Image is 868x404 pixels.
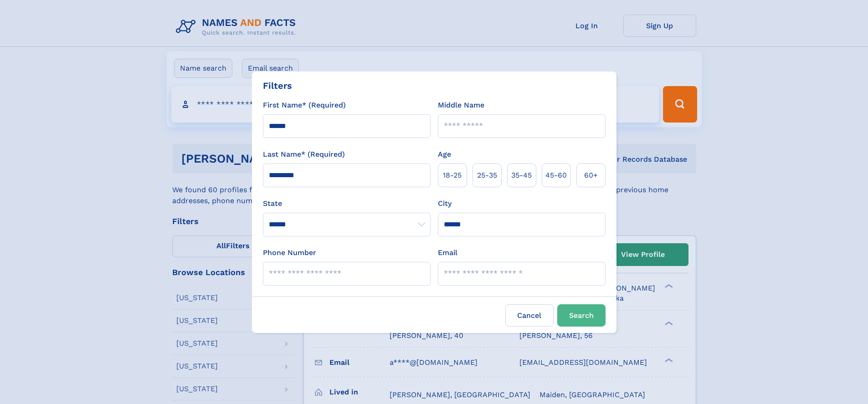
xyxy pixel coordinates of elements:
[443,170,462,181] span: 18‑25
[557,304,606,327] button: Search
[438,247,457,258] label: Email
[477,170,497,181] span: 25‑35
[505,304,554,327] label: Cancel
[545,170,567,181] span: 45‑60
[438,149,451,160] label: Age
[438,100,484,111] label: Middle Name
[263,149,345,160] label: Last Name* (Required)
[263,79,292,92] div: Filters
[263,198,431,209] label: State
[263,100,346,111] label: First Name* (Required)
[263,247,316,258] label: Phone Number
[584,170,598,181] span: 60+
[438,198,452,209] label: City
[511,170,532,181] span: 35‑45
